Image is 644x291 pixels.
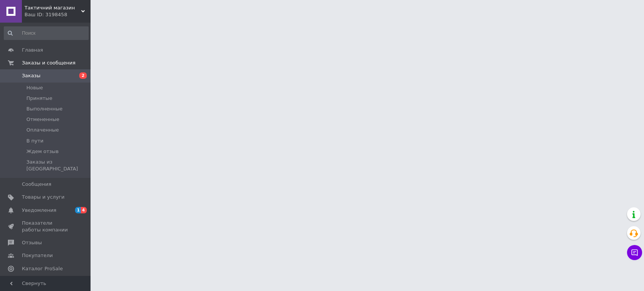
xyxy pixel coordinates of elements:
span: Заказы и сообщения [22,60,75,66]
span: Новые [26,84,43,91]
span: Товары и услуги [22,194,65,201]
span: Оплаченные [26,127,59,133]
span: 1 [75,207,81,213]
span: Уведомления [22,207,56,214]
input: Поиск [4,26,89,40]
span: Показатели работы компании [22,220,70,233]
span: Главная [22,47,43,54]
span: Заказы из [GEOGRAPHIC_DATA] [26,159,88,172]
span: Покупатели [22,252,53,259]
button: Чат с покупателем [627,245,642,260]
span: Отзывы [22,239,42,246]
span: Сообщения [22,181,51,188]
span: Выполненные [26,106,63,112]
span: 2 [79,72,87,79]
span: Отмененные [26,116,59,123]
span: Ждем отзыв [26,148,58,155]
div: Ваш ID: 3198458 [25,11,91,18]
span: Каталог ProSale [22,265,63,272]
span: Заказы [22,72,40,79]
span: 4 [81,207,87,213]
span: Тактичний магазин [25,5,81,11]
span: Принятые [26,95,52,102]
span: В пути [26,138,43,144]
